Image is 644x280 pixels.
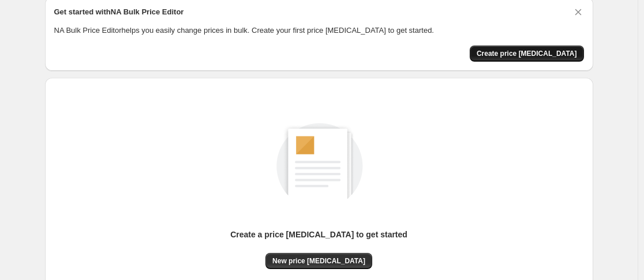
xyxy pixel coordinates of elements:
span: Create price [MEDICAL_DATA] [477,49,577,58]
button: Dismiss card [572,6,584,18]
h2: Get started with NA Bulk Price Editor [54,6,184,18]
button: New price [MEDICAL_DATA] [265,253,372,269]
button: Create price change job [470,46,584,62]
p: Create a price [MEDICAL_DATA] to get started [230,229,407,240]
span: New price [MEDICAL_DATA] [272,256,365,266]
p: NA Bulk Price Editor helps you easily change prices in bulk. Create your first price [MEDICAL_DAT... [54,25,584,36]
